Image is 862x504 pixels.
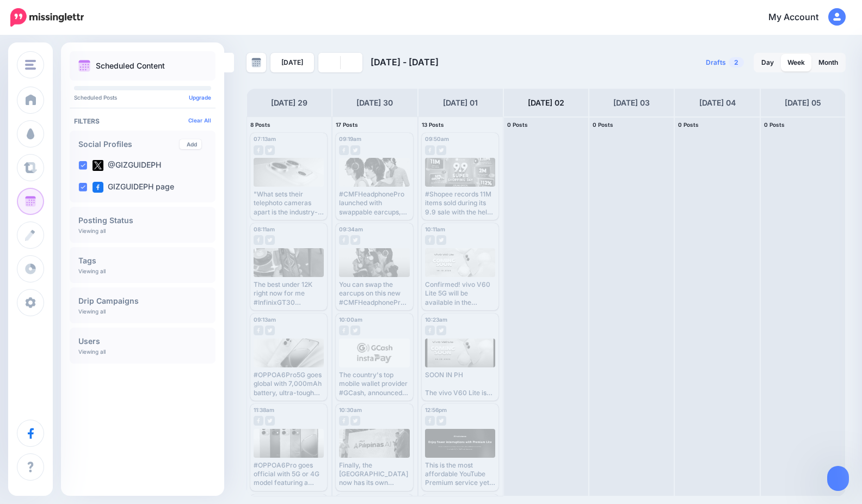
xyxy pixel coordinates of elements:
a: Month [812,54,845,71]
span: 08:11am [254,226,275,232]
span: 09:13am [254,316,276,323]
a: Week [781,54,811,71]
p: Viewing all [78,268,106,274]
span: 10:00am [339,316,362,323]
h4: Drip Campaigns [78,297,207,305]
span: 12:56pm [425,407,447,413]
span: 09:34am [339,226,363,232]
img: facebook-grey-square.png [254,416,263,426]
div: #OPPOA6Pro5G goes global with 7,000mAh battery, ultra-tough build, Dimensity 7300. Read here: [UR... [254,371,324,397]
img: facebook-grey-square.png [425,325,435,335]
img: twitter-grey-square.png [350,145,360,155]
span: 0 Posts [764,121,785,128]
h4: Users [78,337,207,345]
h4: [DATE] 29 [271,96,307,109]
img: twitter-grey-square.png [350,325,360,335]
div: The best under 12K right now for me #InfinixGT30 Read here: [URL][DOMAIN_NAME] [254,280,324,307]
h4: [DATE] 03 [613,96,650,109]
img: twitter-grey-square.png [436,416,446,426]
img: twitter-grey-square.png [436,145,446,155]
img: facebook-grey-square.png [425,145,435,155]
span: 09:19am [339,136,361,142]
p: Viewing all [78,308,106,315]
span: 10:11am [425,226,445,232]
p: Viewing all [78,228,106,234]
label: @GIZGUIDEPH [93,160,161,171]
a: Add [180,139,201,149]
img: twitter-grey-square.png [265,416,275,426]
span: Drafts [706,59,726,66]
div: The country's top mobile wallet provider #GCash, announced that it will be using InstaPay for cas... [339,371,409,397]
h4: Filters [74,117,211,125]
img: twitter-grey-square.png [436,235,446,245]
img: facebook-grey-square.png [425,235,435,245]
span: 13 Posts [422,121,444,128]
img: calendar-grey-darker.png [251,58,261,67]
a: Drafts2 [699,53,750,72]
label: GIZGUIDEPH page [93,182,174,193]
h4: [DATE] 02 [528,96,564,109]
img: twitter-square.png [93,160,103,171]
h4: Tags [78,257,207,265]
span: 10:30am [339,407,362,413]
div: SOON IN PH The vivo V60 Lite is expected to feature the 4nm MediaTek Dimensity 7360 Turbo SoC and... [425,371,495,397]
span: 0 Posts [593,121,613,128]
img: twitter-grey-square.png [265,145,275,155]
h4: [DATE] 05 [785,96,821,109]
span: 09:50am [425,136,449,142]
div: #Shopee records 11M items sold during its 9.9 sale with the help of livestream and affiliate netw... [425,190,495,217]
img: facebook-grey-square.png [254,325,263,335]
span: 07:13am [254,136,276,142]
img: facebook-grey-square.png [254,235,263,245]
img: twitter-grey-square.png [350,416,360,426]
a: Day [755,54,780,71]
img: facebook-grey-square.png [425,416,435,426]
div: #OPPOA6Pro goes official with 5G or 4G model featuring a 7,000mAh battery and an ultra-tough buil... [254,461,324,488]
img: facebook-grey-square.png [254,145,263,155]
p: Viewing all [78,348,106,355]
span: 10:23am [425,316,447,323]
div: "What sets their telephoto cameras apart is the industry-first telephoto flash, the brightest in ... [254,190,324,217]
span: [DATE] - [DATE] [371,57,439,67]
img: twitter-grey-square.png [350,235,360,245]
h4: [DATE] 30 [356,96,393,109]
img: facebook-square.png [93,182,103,193]
span: 8 Posts [250,121,270,128]
div: You can swap the earcups on this new #CMFHeadphonePro. Read here: [URL][DOMAIN_NAME] [339,280,409,307]
a: Clear All [188,117,211,124]
img: facebook-grey-square.png [339,145,349,155]
img: facebook-grey-square.png [339,235,349,245]
p: Scheduled Posts [74,95,211,100]
span: 2 [729,57,744,67]
div: Finally, the [GEOGRAPHIC_DATA] now has its own "sovereign AI facility" Meet, [GEOGRAPHIC_DATA] AI... [339,461,409,488]
div: Confirmed! vivo V60 Lite 5G will be available in the [GEOGRAPHIC_DATA] soon. Read here: [URL][DOM... [425,280,495,307]
h4: [DATE] 04 [699,96,736,109]
img: facebook-grey-square.png [339,325,349,335]
a: My Account [758,4,846,31]
img: twitter-grey-square.png [436,325,446,335]
img: menu.png [25,60,36,70]
h4: Posting Status [78,217,207,224]
h4: Social Profiles [78,140,180,148]
img: facebook-grey-square.png [339,416,349,426]
span: 0 Posts [507,121,528,128]
a: Upgrade [189,94,211,101]
div: #CMFHeadphonePro launched with swappable earcups, 40mm drivers, ANC, and LDAC. Read here: [URL][D... [339,190,409,217]
img: Missinglettr [10,8,84,27]
span: 11:38am [254,407,274,413]
p: Scheduled Content [96,62,165,70]
img: twitter-grey-square.png [265,325,275,335]
h4: [DATE] 01 [443,96,478,109]
img: calendar.png [78,60,90,72]
div: This is the most affordable YouTube Premium service yet Read here: [URL][DOMAIN_NAME] #YouTubePre... [425,461,495,488]
span: 17 Posts [336,121,358,128]
span: 0 Posts [678,121,699,128]
img: twitter-grey-square.png [265,235,275,245]
a: [DATE] [270,53,314,72]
